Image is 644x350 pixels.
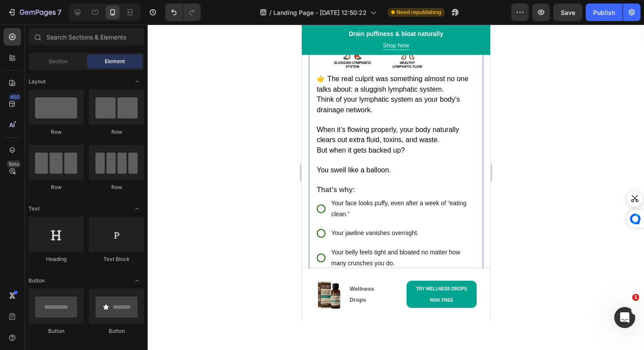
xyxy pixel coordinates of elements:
[396,8,441,16] span: Need republishing
[7,161,21,168] div: Beta
[57,7,61,18] p: 7
[130,274,144,288] span: Toggle open
[28,128,84,136] div: Row
[8,93,21,100] div: 450
[89,183,144,191] div: Row
[28,277,45,285] span: Button
[89,128,144,136] div: Row
[269,8,272,17] span: /
[553,4,582,21] button: Save
[273,8,367,17] span: Landing Page - [DATE] 12:50:22
[28,255,84,263] div: Heading
[28,327,84,335] div: Button
[4,4,65,21] button: 7
[593,8,615,17] div: Publish
[165,4,201,21] div: Undo/Redo
[89,327,144,335] div: Button
[561,9,575,16] span: Save
[130,202,144,216] span: Toggle open
[130,75,144,89] span: Toggle open
[614,307,635,328] iframe: Intercom live chat
[89,255,144,263] div: Text Block
[49,57,67,65] span: Section
[28,205,39,213] span: Text
[28,78,46,86] span: Layout
[632,294,639,301] span: 1
[28,28,144,46] input: Search Sections & Elements
[105,57,125,65] span: Element
[302,25,490,320] iframe: Design area
[586,4,623,21] button: Publish
[28,183,84,191] div: Row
